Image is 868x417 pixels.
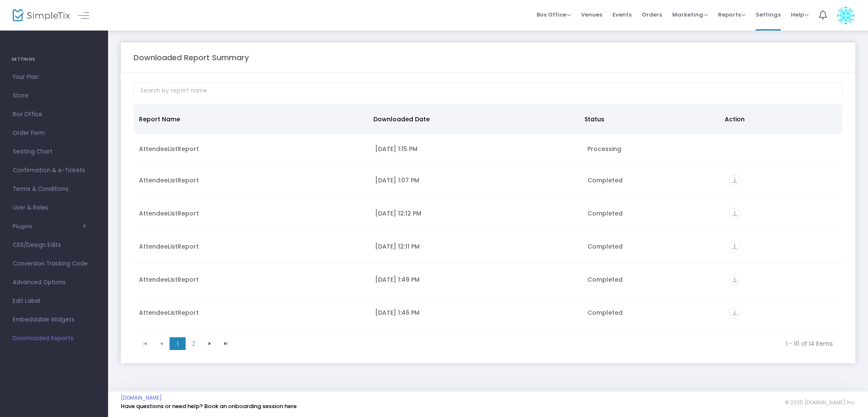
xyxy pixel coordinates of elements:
[729,208,740,219] i: vertical_align_bottom
[13,333,95,344] span: Downloaded Reports
[729,241,837,252] div: https://go.SimpleTix.com/v1pnl
[186,337,202,350] span: Page 2
[587,308,719,317] div: Completed
[375,209,577,218] div: 10/3/2025 12:12 PM
[139,308,365,317] div: AttendeeListReport
[13,109,95,120] span: Box Office
[139,242,365,251] div: AttendeeListReport
[368,104,579,134] th: Downloaded Date
[13,72,95,83] span: Your Plan
[240,339,833,348] kendo-pager-info: 1 - 10 of 14 items
[587,176,719,185] div: Completed
[375,145,577,153] div: 10/13/2025 1:15 PM
[587,242,719,251] div: Completed
[13,128,95,139] span: Order Form
[729,175,740,186] i: vertical_align_bottom
[718,11,746,19] span: Reports
[13,202,95,213] span: User & Roles
[202,337,218,350] span: Go to the next page
[672,11,708,19] span: Marketing
[729,241,740,252] i: vertical_align_bottom
[729,277,740,285] a: vertical_align_bottom
[13,90,95,101] span: Store
[206,340,213,347] span: Go to the next page
[791,11,809,19] span: Help
[121,402,297,410] a: Have questions or need help? Book an onboarding session here
[13,314,95,325] span: Embeddable Widgets
[13,146,95,157] span: Seating Chart
[537,11,571,19] span: Box Office
[139,145,365,153] div: AttendeeListReport
[612,4,632,25] span: Events
[13,240,95,251] span: CSS/Design Edits
[729,310,740,318] a: vertical_align_bottom
[13,184,95,195] span: Terms & Conditions
[785,399,855,406] span: © 2025 [DOMAIN_NAME] Inc.
[375,308,577,317] div: 10/2/2025 1:46 PM
[720,104,837,134] th: Action
[729,177,740,186] a: vertical_align_bottom
[13,165,95,176] span: Confirmation & e-Tickets
[134,104,842,333] div: Data table
[11,51,97,68] h4: SETTINGS
[587,145,719,153] div: Processing
[729,208,837,219] div: https://go.SimpleTix.com/gibxz
[729,274,837,285] div: https://go.SimpleTix.com/7jo3q
[13,258,95,269] span: Conversion Tracking Code
[587,275,719,284] div: Completed
[134,104,368,134] th: Report Name
[375,275,577,284] div: 10/2/2025 1:49 PM
[13,223,86,230] button: Plugins
[13,277,95,288] span: Advanced Options
[13,296,95,307] span: Edit Label
[134,82,843,100] input: Search by report name
[121,395,162,401] a: [DOMAIN_NAME]
[587,209,719,218] div: Completed
[579,104,720,134] th: Status
[729,210,740,219] a: vertical_align_bottom
[139,209,365,218] div: AttendeeListReport
[375,242,577,251] div: 10/3/2025 12:11 PM
[642,4,662,25] span: Orders
[139,275,365,284] div: AttendeeListReport
[729,307,740,319] i: vertical_align_bottom
[729,307,837,319] div: https://go.SimpleTix.com/wa4gg
[581,4,602,25] span: Venues
[375,176,577,185] div: 10/13/2025 1:07 PM
[729,274,740,285] i: vertical_align_bottom
[218,337,234,350] span: Go to the last page
[134,52,249,63] m-panel-title: Downloaded Report Summary
[170,337,186,350] span: Page 1
[729,243,740,252] a: vertical_align_bottom
[729,175,837,186] div: https://go.SimpleTix.com/gz2ds
[139,176,365,185] div: AttendeeListReport
[756,4,781,25] span: Settings
[223,340,229,347] span: Go to the last page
